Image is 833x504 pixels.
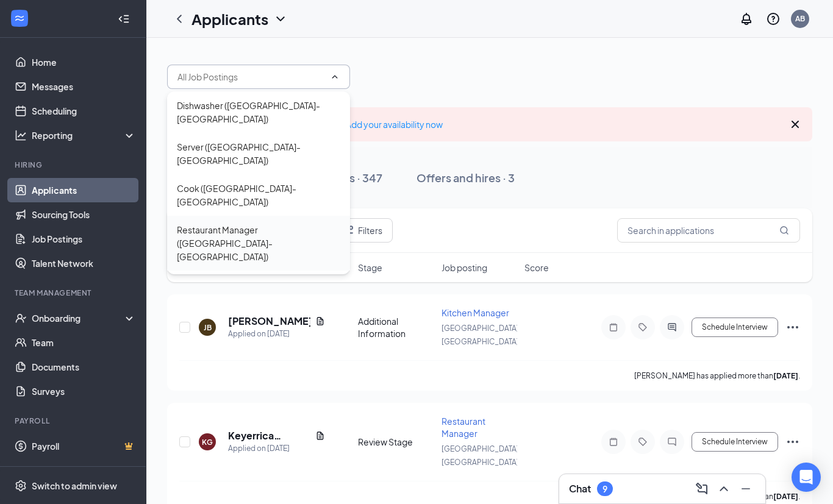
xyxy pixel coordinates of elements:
button: ComposeMessage [692,479,712,499]
span: Restaurant Manager [442,416,485,439]
a: Job Postings [32,227,136,251]
div: Applied on [DATE] [228,442,325,455]
div: Restaurant Manager ([GEOGRAPHIC_DATA]- [GEOGRAPHIC_DATA]) [177,223,340,263]
div: Server ([GEOGRAPHIC_DATA]- [GEOGRAPHIC_DATA]) [177,140,340,167]
svg: Note [606,322,621,332]
a: Documents [32,355,136,379]
b: [DATE] [773,492,798,501]
a: Sourcing Tools [32,202,136,227]
svg: MagnifyingGlass [779,225,789,235]
div: Switch to admin view [32,480,117,492]
h1: Applicants [191,9,268,29]
svg: Tag [635,322,650,332]
a: Add your availability now [346,119,443,130]
svg: Minimize [738,481,753,496]
svg: ChevronLeft [172,12,187,26]
svg: ActiveChat [665,322,679,332]
input: Search in applications [617,218,800,243]
svg: Tag [635,437,650,447]
svg: ChevronUp [330,72,340,82]
svg: Collapse [118,13,130,25]
a: Scheduling [32,99,136,123]
b: [DATE] [773,371,798,380]
span: [GEOGRAPHIC_DATA]- [GEOGRAPHIC_DATA] [442,444,523,467]
button: Schedule Interview [692,432,778,452]
div: Review Stage [358,436,434,448]
a: Messages [32,74,136,99]
div: Cook ([GEOGRAPHIC_DATA]- [GEOGRAPHIC_DATA]) [177,182,340,208]
div: Hiring [15,160,134,170]
div: Payroll [15,416,134,426]
div: Applied on [DATE] [228,328,325,340]
svg: Notifications [739,12,754,26]
span: Job posting [442,261,487,274]
svg: Analysis [15,129,27,141]
svg: UserCheck [15,312,27,324]
div: Additional Information [358,315,434,339]
svg: Document [315,316,325,326]
svg: Note [606,437,621,447]
svg: ChevronUp [717,481,731,496]
a: Team [32,330,136,355]
div: Dishwasher ([GEOGRAPHIC_DATA]- [GEOGRAPHIC_DATA]) [177,99,340,126]
h5: [PERSON_NAME] [228,314,310,328]
a: Talent Network [32,251,136,275]
div: JB [204,322,212,333]
h5: Keyerrica [PERSON_NAME] [228,429,310,442]
span: Kitchen Manager [442,307,509,318]
div: Open Intercom Messenger [792,463,821,492]
svg: Ellipses [785,320,800,335]
svg: ChevronDown [273,12,288,26]
button: Minimize [736,479,756,499]
span: Stage [358,261,382,274]
a: PayrollCrown [32,434,136,458]
span: [GEOGRAPHIC_DATA]- [GEOGRAPHIC_DATA] [442,324,523,346]
div: KG [202,437,213,447]
div: AB [795,13,805,24]
button: Schedule Interview [692,318,778,337]
svg: Settings [15,480,27,492]
svg: Document [315,431,325,441]
div: Team Management [15,288,134,298]
h3: Chat [569,482,591,495]
div: Reporting [32,129,137,141]
button: ChevronUp [714,479,734,499]
svg: WorkstreamLogo [13,12,26,24]
input: All Job Postings [177,70,325,83]
a: Home [32,50,136,74]
svg: ComposeMessage [695,481,709,496]
svg: ChatInactive [665,437,679,447]
span: Score [524,261,549,274]
svg: Cross [788,117,803,132]
svg: Ellipses [785,435,800,449]
svg: QuestionInfo [766,12,781,26]
a: Surveys [32,379,136,403]
button: Filter Filters [331,218,393,243]
div: Offers and hires · 3 [416,170,515,185]
a: Applicants [32,178,136,202]
div: Onboarding [32,312,126,324]
div: 9 [602,484,607,494]
p: [PERSON_NAME] has applied more than . [634,371,800,381]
